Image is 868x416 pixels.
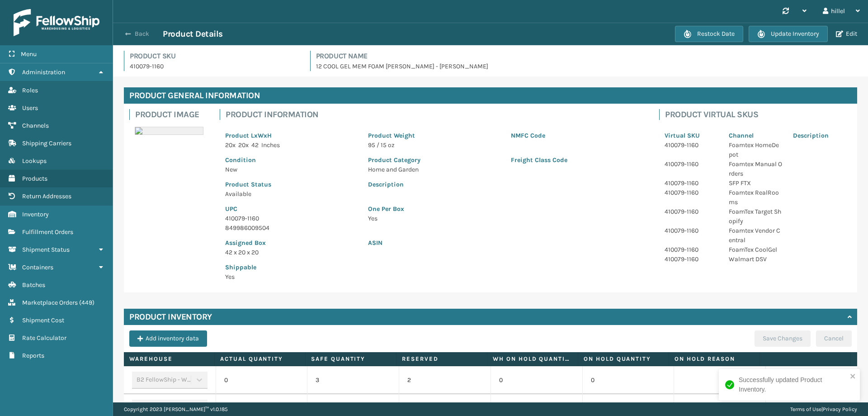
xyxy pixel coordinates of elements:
p: 410079-1160 [665,188,718,197]
span: Products [22,175,47,182]
span: Lookups [22,157,47,165]
p: Virtual SKU [665,131,718,140]
button: Save Changes [755,330,811,347]
p: Yes [225,272,357,282]
span: 20 x [225,141,236,149]
p: Product LxWxH [225,131,357,140]
label: On Hold Quantity [584,355,663,363]
p: 410079-1160 [665,140,718,150]
p: Walmart DSV [729,254,782,264]
p: Available [225,189,357,199]
span: 20 x [238,141,249,149]
p: 410079-1160 [665,159,718,169]
p: Foamtex Manual Orders [729,159,782,178]
h4: Product Name [316,51,858,62]
img: logo [14,9,99,36]
button: Cancel [816,330,852,347]
p: Yes [368,214,643,223]
p: New [225,165,357,174]
td: 3 [307,366,399,394]
button: Edit [833,30,860,38]
h4: Product Virtual SKUs [665,109,852,120]
span: Administration [22,68,65,76]
p: 410079-1160 [665,178,718,188]
p: Product Status [225,180,357,189]
h4: Product Information [226,109,648,120]
p: SFP FTX [729,178,782,188]
p: Product Weight [368,131,500,140]
span: Fulfillment Orders [22,228,73,236]
div: Successfully updated Product Inventory. [739,375,847,394]
p: Copyright 2023 [PERSON_NAME]™ v 1.0.185 [124,402,228,416]
span: Containers [22,263,53,271]
button: Update Inventory [749,26,828,42]
span: Roles [22,86,38,94]
p: 42 x 20 x 20 [225,248,357,257]
span: Channels [22,122,49,129]
img: 51104088640_40f294f443_o-scaled-700x700.jpg [135,127,203,135]
p: 410079-1160 [665,226,718,235]
span: Inches [261,141,280,149]
button: close [850,373,856,381]
span: Rate Calculator [22,334,66,342]
span: 95 / 15 oz [368,141,395,149]
p: Foamtex Vendor Central [729,226,782,245]
p: Channel [729,131,782,140]
label: Safe Quantity [311,355,391,363]
span: Return Addresses [22,192,71,200]
p: 410079-1160 [225,214,357,223]
p: 410079-1160 [130,62,299,71]
p: Description [368,180,643,189]
span: Inventory [22,210,49,218]
label: Reserved [402,355,481,363]
p: UPC [225,204,357,214]
p: Foamtex HomeDepot [729,140,782,159]
p: Shippable [225,263,357,272]
span: Shipping Carriers [22,139,71,147]
label: Actual Quantity [220,355,300,363]
p: Home and Garden [368,165,500,174]
label: On Hold Reason [675,355,754,363]
td: 0 [216,366,307,394]
button: Add inventory data [129,330,207,347]
p: 12 COOL GEL MEM FOAM [PERSON_NAME] - [PERSON_NAME] [316,62,858,71]
p: 410079-1160 [665,207,718,216]
span: ( 449 ) [79,299,94,306]
p: One Per Box [368,204,643,214]
span: Shipment Cost [22,316,64,324]
span: Menu [21,50,37,58]
p: 2 [407,376,482,385]
button: Back [121,30,163,38]
button: Restock Date [675,26,743,42]
p: 410079-1160 [665,245,718,254]
p: Product Category [368,155,500,165]
td: 0 [491,366,582,394]
span: Users [22,104,38,112]
h4: Product General Information [124,87,857,104]
h3: Product Details [163,29,223,39]
label: WH On hold quantity [493,355,572,363]
td: 0 [582,366,674,394]
h4: Product Image [135,109,209,120]
p: ASIN [368,238,643,248]
p: Condition [225,155,357,165]
p: Description [793,131,846,140]
h4: Product Inventory [129,311,212,322]
p: FoamTex Target Shopify [729,207,782,226]
label: Warehouse [129,355,209,363]
p: 410079-1160 [665,254,718,264]
span: Shipment Status [22,246,70,253]
span: Marketplace Orders [22,299,78,306]
h4: Product SKU [130,51,299,62]
p: NMFC Code [511,131,643,140]
p: Assigned Box [225,238,357,248]
span: Batches [22,281,45,289]
p: 849986009504 [225,223,357,233]
span: 42 [251,141,259,149]
p: Foamtex RealRooms [729,188,782,207]
p: Freight Class Code [511,155,643,165]
p: FoamTex CoolGel [729,245,782,254]
span: Reports [22,352,44,359]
